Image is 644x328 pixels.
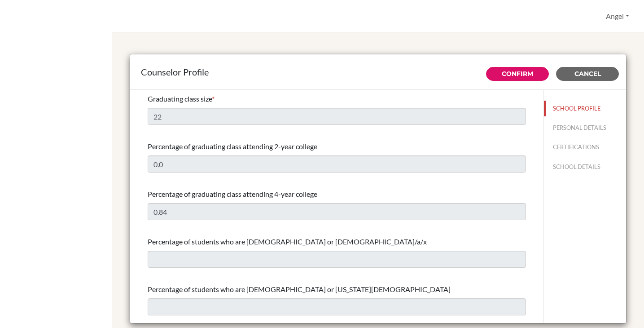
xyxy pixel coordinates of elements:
[148,190,317,198] span: Percentage of graduating class attending 4-year college
[544,139,626,155] button: CERTIFICATIONS
[544,159,626,175] button: SCHOOL DETAILS
[148,142,317,151] span: Percentage of graduating class attending 2-year college
[544,101,626,116] button: SCHOOL PROFILE
[148,94,212,103] span: Graduating class size
[602,8,633,25] button: Angel
[141,65,615,79] div: Counselor Profile
[148,285,451,293] span: Percentage of students who are [DEMOGRAPHIC_DATA] or [US_STATE][DEMOGRAPHIC_DATA]
[544,120,626,136] button: PERSONAL DETAILS
[148,237,427,246] span: Percentage of students who are [DEMOGRAPHIC_DATA] or [DEMOGRAPHIC_DATA]/a/x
